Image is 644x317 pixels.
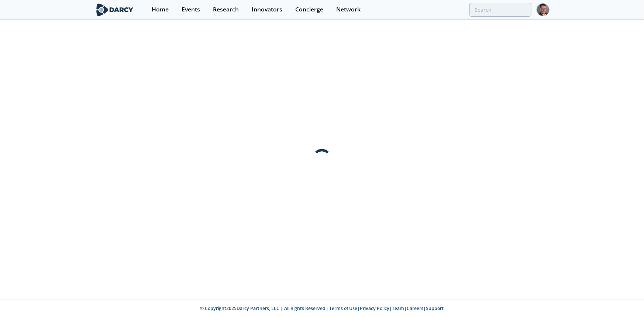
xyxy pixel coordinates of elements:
[392,305,404,311] a: Team
[360,305,390,311] a: Privacy Policy
[426,305,444,311] a: Support
[252,7,282,13] div: Innovators
[182,7,200,13] div: Events
[407,305,424,311] a: Careers
[213,7,239,13] div: Research
[330,305,358,311] a: Terms of Use
[49,305,595,312] p: © Copyright 2025 Darcy Partners, LLC | All Rights Reserved | | | | |
[336,7,361,13] div: Network
[95,3,135,16] img: logo-wide.svg
[537,3,550,16] img: Profile
[152,7,169,13] div: Home
[295,7,323,13] div: Concierge
[469,3,531,17] input: Advanced Search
